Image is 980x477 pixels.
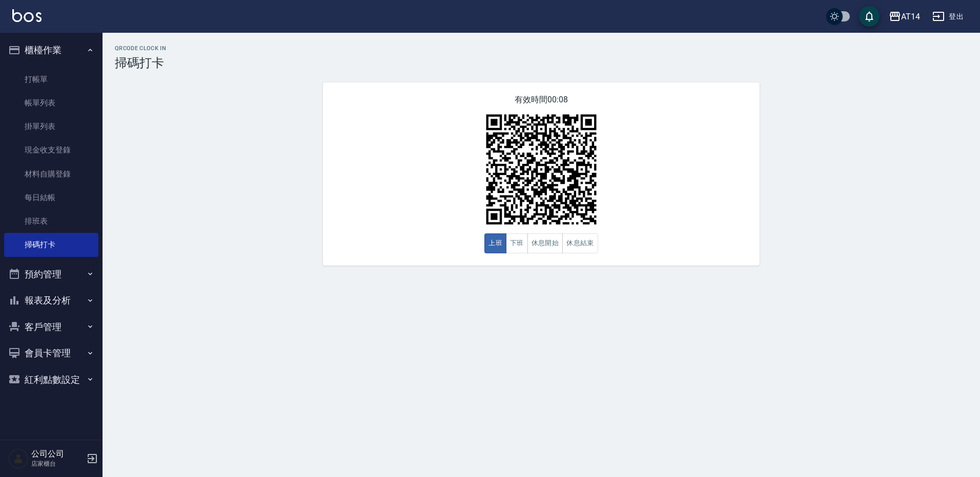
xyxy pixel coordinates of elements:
[115,45,968,52] h2: QRcode Clock In
[4,162,98,186] a: 材料自購登錄
[4,233,98,256] a: 掃碼打卡
[4,287,98,314] button: 報表及分析
[4,37,98,63] button: 櫃檯作業
[4,138,98,162] a: 現金收支登錄
[31,449,84,459] h5: 公司公司
[4,261,98,288] button: 預約管理
[8,448,29,469] img: Person
[4,314,98,340] button: 客戶管理
[4,209,98,233] a: 排班表
[859,6,880,27] button: save
[31,459,84,468] p: 店家櫃台
[928,7,968,26] button: 登出
[901,10,920,23] div: AT14
[4,68,98,91] a: 打帳單
[527,233,563,253] button: 休息開始
[506,233,528,253] button: 下班
[4,91,98,115] a: 帳單列表
[323,82,760,266] div: 有效時間 00:08
[4,340,98,366] button: 會員卡管理
[115,56,968,70] h3: 掃碼打卡
[484,233,506,253] button: 上班
[885,6,924,27] button: AT14
[4,115,98,138] a: 掛單列表
[562,233,598,253] button: 休息結束
[4,186,98,209] a: 每日結帳
[4,366,98,393] button: 紅利點數設定
[12,9,42,22] img: Logo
